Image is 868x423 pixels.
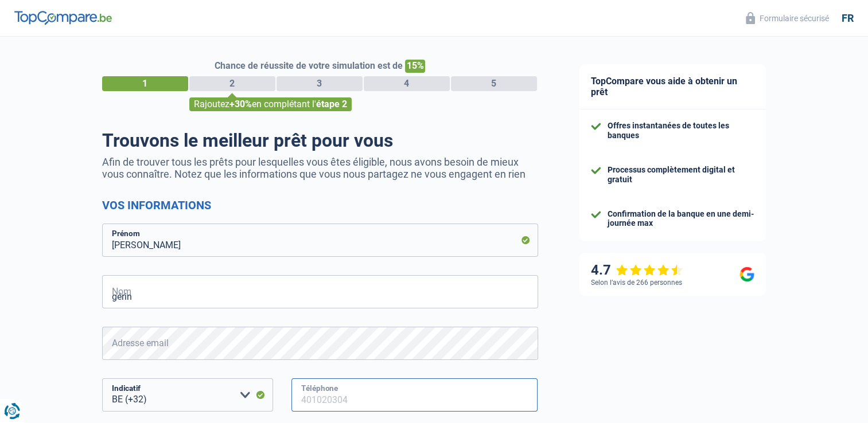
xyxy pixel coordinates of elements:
div: Processus complètement digital et gratuit [608,165,754,185]
div: 4.7 [591,262,683,279]
p: Afin de trouver tous les prêts pour lesquelles vous êtes éligible, nous avons besoin de mieux vou... [102,156,538,180]
div: Offres instantanées de toutes les banques [608,121,754,140]
span: Chance de réussite de votre simulation est de [215,60,403,71]
span: +30% [229,99,252,109]
div: 1 [102,76,188,91]
img: TopCompare Logo [14,11,112,25]
div: 3 [277,76,363,91]
input: 401020304 [291,378,538,412]
h2: Vos informations [102,198,538,212]
span: 15% [405,60,425,73]
h1: Trouvons le meilleur prêt pour vous [102,130,538,151]
div: Confirmation de la banque en une demi-journée max [608,209,754,229]
span: étape 2 [316,99,347,109]
div: TopCompare vous aide à obtenir un prêt [579,64,766,109]
div: Selon l’avis de 266 personnes [591,279,682,287]
div: 2 [189,76,275,91]
div: fr [842,12,854,25]
div: Rajoutez en complétant l' [189,97,352,111]
div: 4 [364,76,450,91]
div: 5 [451,76,537,91]
button: Formulaire sécurisé [739,9,836,28]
